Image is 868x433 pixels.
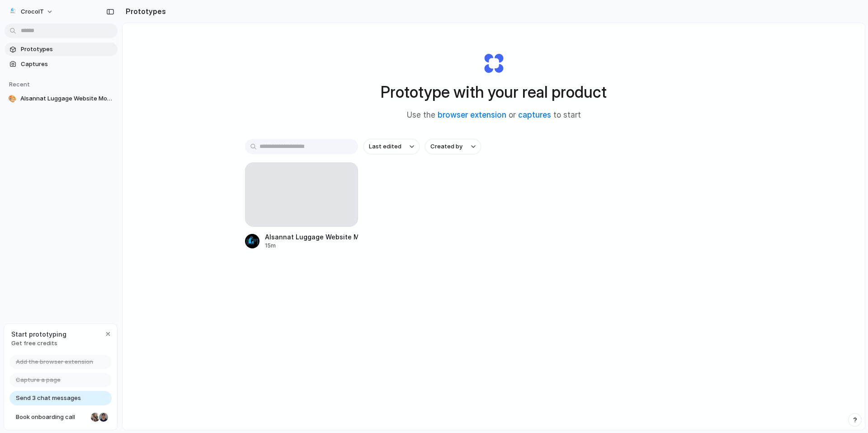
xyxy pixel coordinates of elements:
[438,110,506,119] a: browser extension
[363,139,420,154] button: Last edited
[369,142,401,151] span: Last edited
[8,94,17,103] div: 🎨
[407,109,581,121] span: Use the or to start
[9,410,112,424] a: Book onboarding call
[5,92,118,105] a: 🎨Alsannat Luggage Website Modules
[381,80,607,104] h1: Prototype with your real product
[245,162,358,250] a: Alsannat Luggage Website Modules15m
[5,43,118,56] a: Prototypes
[21,45,114,54] span: Prototypes
[265,242,358,250] div: 15m
[16,357,93,366] span: Add the browser extension
[20,94,114,103] span: Alsannat Luggage Website Modules
[430,142,462,151] span: Created by
[11,339,66,348] span: Get free credits
[98,412,109,423] div: Christian Iacullo
[122,6,166,17] h2: Prototypes
[16,394,81,403] span: Send 3 chat messages
[16,376,61,385] span: Capture a page
[425,139,481,154] button: Created by
[21,7,44,16] span: CrocoIT
[518,110,551,119] a: captures
[90,412,101,423] div: Nicole Kubica
[16,413,87,422] span: Book onboarding call
[265,232,358,242] div: Alsannat Luggage Website Modules
[5,5,58,19] button: CrocoIT
[21,60,114,69] span: Captures
[5,57,118,71] a: Captures
[9,81,30,88] span: Recent
[11,329,66,339] span: Start prototyping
